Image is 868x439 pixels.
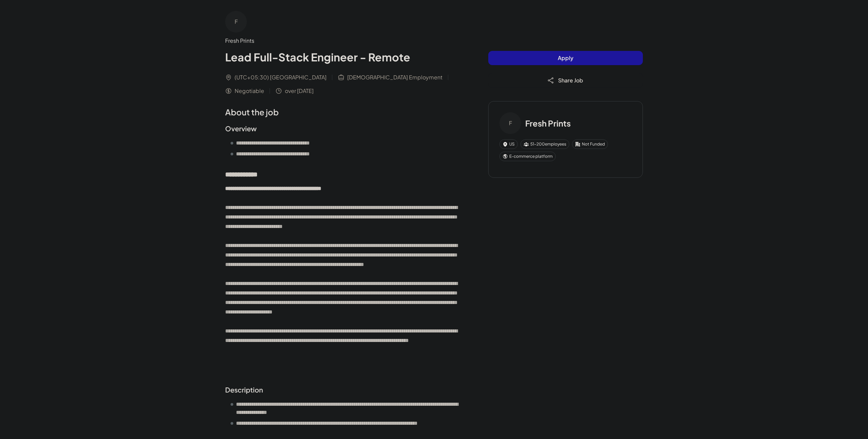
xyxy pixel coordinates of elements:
div: Fresh Prints [225,37,461,45]
div: Not Funded [572,139,608,149]
h3: Fresh Prints [525,117,571,129]
div: E-commerce platform [499,152,556,161]
div: F [499,112,521,134]
span: (UTC+05:30) [GEOGRAPHIC_DATA] [235,73,327,81]
h1: Lead Full-Stack Engineer - Remote [225,49,461,65]
div: 51-200 employees [520,139,569,149]
h1: About the job [225,106,461,118]
span: [DEMOGRAPHIC_DATA] Employment [347,73,442,81]
h2: Description [225,385,461,395]
span: Apply [558,54,573,61]
button: Share Job [488,73,643,88]
div: F [225,11,247,33]
span: Share Job [558,77,583,84]
button: Apply [488,51,643,65]
div: US [499,139,518,149]
span: Negotiable [235,87,264,95]
span: over [DATE] [285,87,314,95]
h2: Overview [225,123,461,134]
